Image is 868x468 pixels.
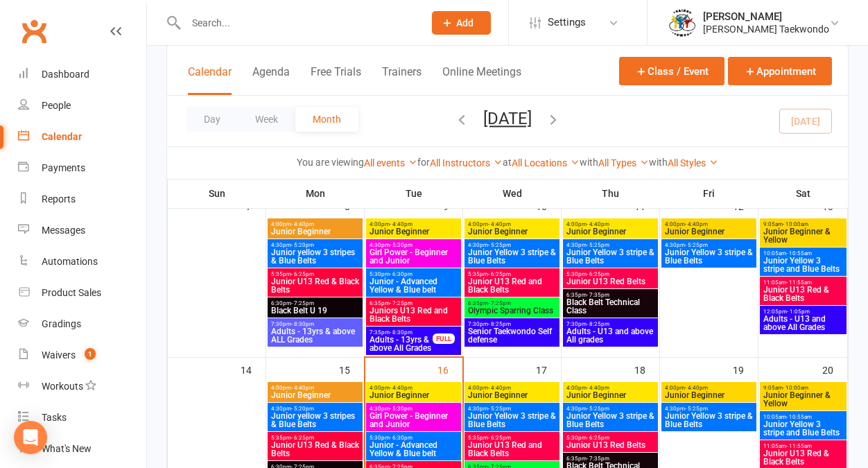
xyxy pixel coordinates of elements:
span: 4:30pm [467,242,557,248]
span: 4:30pm [566,406,655,412]
a: Gradings [18,309,146,340]
button: Online Meetings [442,65,521,95]
button: Free Trials [311,65,361,95]
span: - 6:25pm [291,271,314,277]
span: - 7:25pm [291,300,314,306]
button: Add [432,11,491,35]
span: 4:30pm [664,242,754,248]
span: - 10:00am [783,221,808,227]
div: Reports [42,193,76,205]
a: Automations [18,246,146,277]
span: 5:30pm [369,271,458,277]
div: FULL [433,333,455,344]
span: Junior Beginner [369,391,458,399]
th: Fri [660,179,758,208]
span: Juniors U13 Red and Black Belts [369,306,458,323]
span: 5:35pm [467,271,557,277]
span: 5:30pm [369,435,458,441]
th: Sat [758,179,848,208]
span: - 6:30pm [390,435,413,441]
span: 10:05am [763,250,844,257]
th: Sun [168,179,266,208]
a: Calendar [18,121,146,153]
span: 4:30pm [270,242,360,248]
a: Reports [18,184,146,215]
span: 6:35pm [566,456,655,462]
button: Agenda [252,65,290,95]
div: 16 [437,358,462,381]
div: Dashboard [42,69,89,80]
span: 12:05pm [763,309,844,315]
span: - 1:05pm [787,309,810,315]
span: 4:00pm [270,385,360,391]
span: - 10:00am [783,385,808,391]
span: - 6:30pm [390,271,413,277]
span: Junior Yellow 3 stripe & Blue Belts [566,412,655,428]
span: Junior Beginner [270,227,360,236]
a: All Types [598,157,649,168]
a: People [18,90,146,121]
span: - 6:25pm [488,271,511,277]
strong: You are viewing [297,157,364,168]
span: 9:05am [763,385,844,391]
div: People [42,100,71,111]
span: Adults - 13yrs & above All Grades [369,336,433,352]
span: 1 [85,348,96,360]
a: All Styles [668,157,718,168]
span: - 6:25pm [488,435,511,441]
span: 4:00pm [369,385,458,391]
span: 4:00pm [664,385,754,391]
span: - 10:55am [786,250,812,257]
span: - 5:20pm [291,406,314,412]
span: Olympic Sparring Class [467,306,557,315]
span: 4:00pm [270,221,360,227]
span: Junior Yellow 3 stripe & Blue Belts [467,412,557,428]
span: - 7:25pm [488,300,511,306]
span: Junior yellow 3 stripes & Blue Belts [270,248,360,265]
span: 9:05am [763,221,844,227]
span: - 5:30pm [390,242,413,248]
div: Gradings [42,318,81,329]
div: [PERSON_NAME] Taekwondo [703,23,829,35]
span: 4:00pm [467,221,557,227]
span: 6:35pm [369,300,458,306]
span: Junior Beginner [566,391,655,399]
span: Junior U13 Red and Black Belts [467,277,557,294]
th: Thu [562,179,660,208]
span: 7:30pm [467,321,557,327]
span: - 11:55am [786,443,812,449]
span: - 8:30pm [291,321,314,327]
div: 14 [241,358,266,381]
span: - 5:30pm [390,406,413,412]
span: 5:35pm [270,271,360,277]
span: Junior Beginner & Yellow [763,391,844,408]
div: Product Sales [42,287,101,298]
span: Junior Beginner [566,227,655,236]
span: Black Belt Technical Class [566,298,655,315]
span: 4:30pm [270,406,360,412]
span: Black Belt U 19 [270,306,360,315]
div: 15 [339,358,364,381]
span: - 4:40pm [685,385,708,391]
div: Tasks [42,412,67,423]
span: 4:30pm [664,406,754,412]
span: 4:00pm [566,221,655,227]
span: 7:30pm [270,321,360,327]
div: What's New [42,443,92,454]
span: Junior - Advanced Yellow & Blue belt [369,441,458,458]
div: Messages [42,225,85,236]
span: - 6:25pm [587,271,609,277]
span: - 4:40pm [488,221,511,227]
div: 18 [634,358,659,381]
span: 4:00pm [467,385,557,391]
span: - 4:40pm [587,221,609,227]
span: Girl Power - Beginner and Junior [369,412,458,428]
div: Waivers [42,349,76,361]
a: All Instructors [430,157,503,168]
span: Adults - U13 and above All Grades [763,315,844,331]
span: Junior Beginner [664,227,754,236]
span: 10:05am [763,414,844,420]
span: - 4:40pm [390,385,413,391]
button: [DATE] [483,109,532,128]
a: All events [364,157,417,168]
